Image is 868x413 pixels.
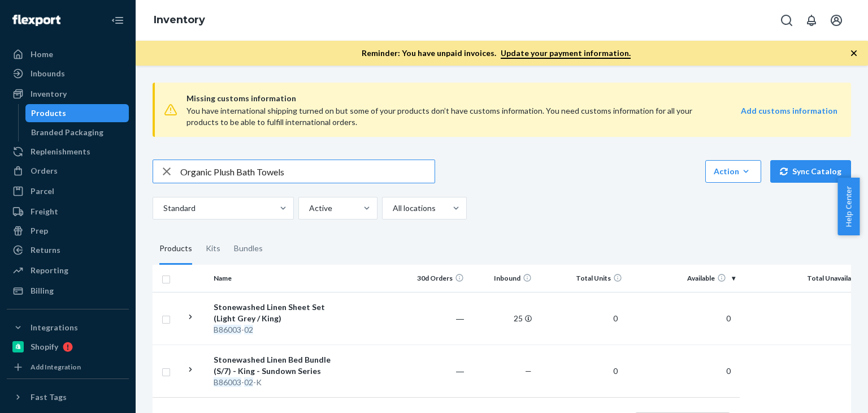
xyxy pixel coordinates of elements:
[536,265,627,292] th: Total Units
[401,345,468,397] td: ―
[308,203,309,214] input: Active
[7,222,129,240] a: Prep
[31,285,54,296] div: Billing
[705,160,761,183] button: Action
[31,244,60,256] div: Returns
[401,265,468,292] th: 30d Orders
[214,354,332,377] div: Stonewashed Linen Bed Bundle (S/7) - King - Sundown Series
[7,203,129,221] a: Freight
[7,360,129,374] a: Add Integration
[244,377,253,387] em: 02
[31,186,54,197] div: Parcel
[362,48,631,59] p: Reminder: You have unpaid invoices.
[796,379,857,407] iframe: Opens a widget where you can chat to one of our agents
[31,225,48,236] div: Prep
[7,162,129,180] a: Orders
[145,4,214,37] ol: breadcrumbs
[31,265,68,276] div: Reporting
[7,45,129,63] a: Home
[468,265,536,292] th: Inbound
[7,282,129,300] a: Billing
[7,338,129,356] a: Shopify
[206,233,220,265] div: Kits
[214,324,332,335] div: -
[525,366,532,376] span: —
[800,9,823,32] button: Open notifications
[401,292,468,345] td: ―
[7,182,129,200] a: Parcel
[214,377,332,388] div: - -K
[12,15,60,26] img: Flexport logo
[7,261,129,279] a: Reporting
[741,105,837,128] a: Add customs information
[31,392,67,403] div: Fast Tags
[31,341,58,352] div: Shopify
[501,48,631,59] a: Update your payment information.
[31,49,53,60] div: Home
[7,388,129,406] button: Fast Tags
[214,325,241,334] em: B86003
[775,9,798,32] button: Open Search Box
[31,362,81,372] div: Add Integration
[392,203,393,214] input: All locations
[214,302,332,324] div: Stonewashed Linen Sheet Set (Light Grey / King)
[741,106,837,115] strong: Add customs information
[7,241,129,259] a: Returns
[106,9,129,32] button: Close Navigation
[825,9,848,32] button: Open account menu
[722,366,735,376] span: 0
[25,104,129,122] a: Products
[31,127,103,138] div: Branded Packaging
[244,325,253,334] em: 02
[31,146,90,157] div: Replenishments
[609,366,622,376] span: 0
[31,88,67,100] div: Inventory
[714,166,753,177] div: Action
[609,313,622,323] span: 0
[214,377,241,387] em: B86003
[722,313,735,323] span: 0
[31,165,58,177] div: Orders
[837,178,860,235] button: Help Center
[7,143,129,161] a: Replenishments
[234,233,263,265] div: Bundles
[25,123,129,141] a: Branded Packaging
[31,206,58,217] div: Freight
[7,64,129,83] a: Inbounds
[186,105,708,128] div: You have international shipping turned on but some of your products don’t have customs informatio...
[7,319,129,337] button: Integrations
[186,92,837,105] span: Missing customs information
[209,265,336,292] th: Name
[159,233,192,265] div: Products
[31,107,66,119] div: Products
[162,203,163,214] input: Standard
[180,160,435,183] input: Search inventory by name or sku
[154,14,205,26] a: Inventory
[31,68,65,79] div: Inbounds
[468,292,536,345] td: 25
[770,160,851,183] button: Sync Catalog
[7,85,129,103] a: Inventory
[627,265,740,292] th: Available
[31,322,78,333] div: Integrations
